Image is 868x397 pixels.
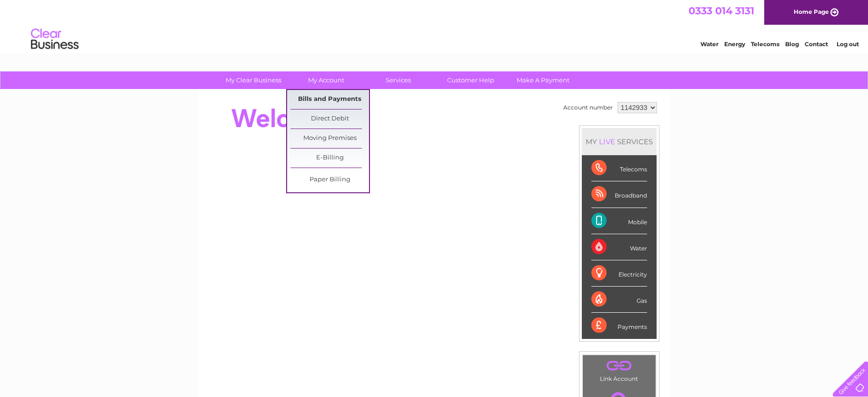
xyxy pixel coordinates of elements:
a: Log out [837,40,859,48]
div: Mobile [591,208,647,234]
img: logo.png [30,25,79,54]
div: Clear Business is a trading name of Verastar Limited (registered in [GEOGRAPHIC_DATA] No. 3667643... [210,5,659,46]
div: LIVE [597,137,617,146]
a: 0333 014 3131 [688,5,754,17]
a: My Clear Business [214,71,293,89]
a: Services [359,71,438,89]
a: . [585,357,653,374]
td: Link Account [582,355,656,385]
a: E-Billing [290,149,369,168]
a: Paper Billing [290,170,369,189]
div: Water [591,234,647,260]
div: Gas [591,287,647,313]
a: Contact [805,40,828,48]
a: Moving Premises [290,129,369,148]
a: Customer Help [431,71,510,89]
a: My Account [287,71,365,89]
div: Electricity [591,260,647,287]
a: Water [700,40,718,48]
a: Make A Payment [504,71,582,89]
a: Energy [724,40,745,48]
div: Telecoms [591,155,647,181]
div: Broadband [591,181,647,208]
td: Account number [561,99,615,116]
a: Blog [785,40,799,48]
a: Direct Debit [290,109,369,129]
a: Telecoms [751,40,779,48]
div: Payments [591,313,647,338]
a: Bills and Payments [290,90,369,109]
div: MY SERVICES [582,128,657,155]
